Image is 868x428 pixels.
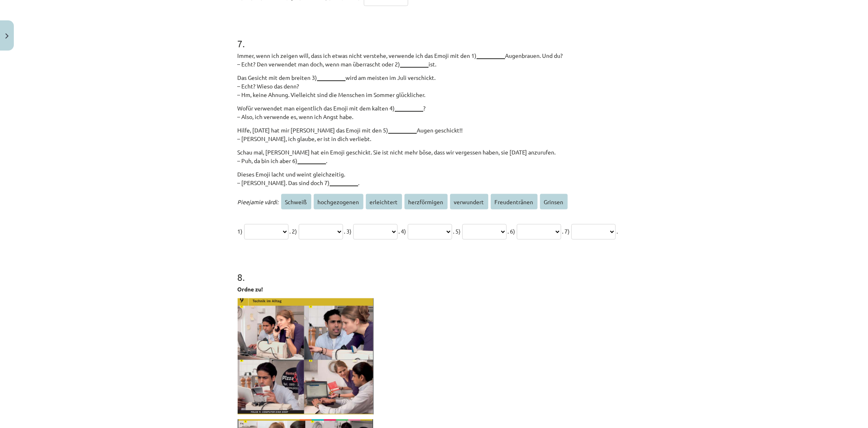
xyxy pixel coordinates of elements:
p: Immer, wenn ich zeigen will, dass ich etwas nicht verstehe, verwende ich das Emoji mit den 1) Aug... [238,51,631,68]
span: Freudentränen [491,194,538,210]
h1: 7 . [238,24,631,49]
span: . 4) [399,227,407,235]
b: __________ [477,52,505,59]
span: 1) [238,227,243,235]
b: __________ [389,126,417,134]
b: __________ [395,104,424,112]
span: hochgezogenen [314,194,363,210]
p: Dieses Emoji lacht und weint gleichzeitig. – [PERSON_NAME]. Das sind doch 7) . [238,170,631,187]
b: __________ [317,74,346,81]
h1: 8 . [238,257,631,282]
b: __________ [330,179,359,186]
span: erleichtert [366,194,402,210]
strong: Ordne zu! [238,285,263,293]
b: __________ [400,60,429,68]
b: __________ [298,157,326,164]
span: herzförmigen [404,194,448,210]
p: Hilfe, [DATE] hat mir [PERSON_NAME] das Emoji mit den 5) Augen geschickt!! – [PERSON_NAME], ich g... [238,126,631,143]
img: icon-close-lesson-0947bae3869378f0d4975bcd49f059093ad1ed9edebbc8119c70593378902aed.svg [5,33,9,39]
span: . 6) [508,227,516,235]
span: verwundert [450,194,488,210]
span: . 7) [562,227,570,235]
span: Grinsen [540,194,568,210]
p: Schau mal, [PERSON_NAME] hat ein Emoji geschickt. Sie ist nicht mehr böse, dass wir vergessen hab... [238,148,631,165]
span: . 5) [453,227,461,235]
span: . 3) [344,227,352,235]
span: Schweiß [281,194,311,210]
span: . [617,227,618,235]
p: Wofür verwendet man eigentlich das Emoji mit dem kalten 4) ? – Also, ich verwende es, wenn ich An... [238,104,631,121]
span: . 2) [290,227,297,235]
span: Pieejamie vārdi: [238,198,279,205]
p: Das Gesicht mit dem breiten 3) wird am meisten im Juli verschickt. – Echt? Wieso das denn? – Hm, ... [238,73,631,99]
